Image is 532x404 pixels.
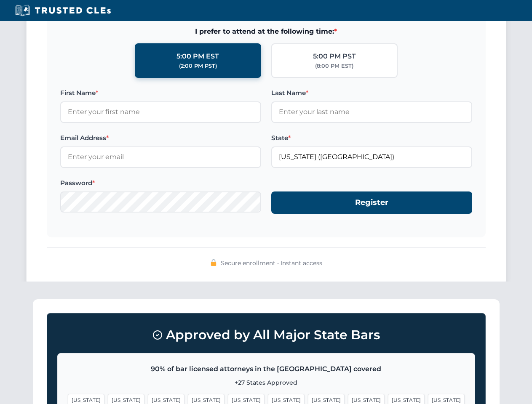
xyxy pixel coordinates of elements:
[60,101,261,122] input: Enter your first name
[221,258,322,268] span: Secure enrollment • Instant access
[271,191,472,214] button: Register
[271,146,472,167] input: Florida (FL)
[271,101,472,122] input: Enter your last name
[271,88,472,98] label: Last Name
[315,62,353,70] div: (8:00 PM EST)
[60,178,261,188] label: Password
[13,4,113,17] img: Trusted CLEs
[60,88,261,98] label: First Name
[313,51,356,62] div: 5:00 PM PST
[210,259,217,266] img: 🔒
[57,324,475,346] h3: Approved by All Major State Bars
[271,133,472,143] label: State
[176,51,219,62] div: 5:00 PM EST
[179,62,217,70] div: (2:00 PM PST)
[60,26,472,37] span: I prefer to attend at the following time:
[68,364,465,375] p: 90% of bar licensed attorneys in the [GEOGRAPHIC_DATA] covered
[60,133,261,143] label: Email Address
[68,378,465,387] p: +27 States Approved
[60,146,261,167] input: Enter your email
